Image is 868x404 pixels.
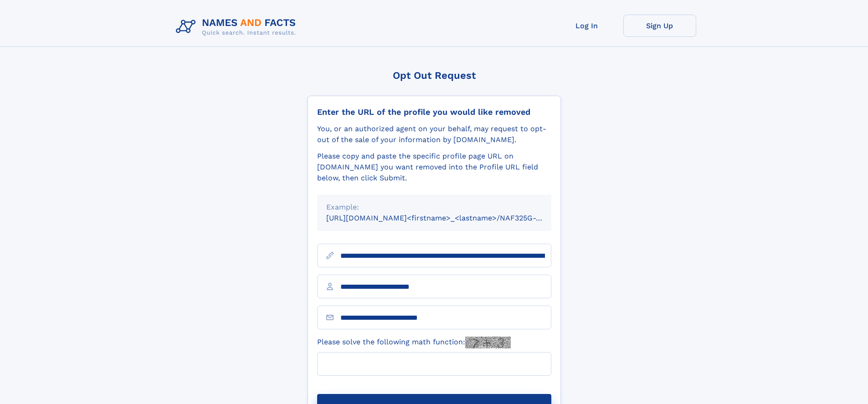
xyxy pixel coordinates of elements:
div: Please copy and paste the specific profile page URL on [DOMAIN_NAME] you want removed into the Pr... [317,151,551,184]
img: Logo Names and Facts [172,15,303,39]
div: Opt Out Request [308,70,561,81]
label: Please solve the following math function: [317,337,511,348]
a: Log In [550,15,623,37]
div: Enter the URL of the profile you would like removed [317,107,551,117]
div: You, or an authorized agent on your behalf, may request to opt-out of the sale of your informatio... [317,123,551,145]
a: Sign Up [623,15,696,37]
small: [URL][DOMAIN_NAME]<firstname>_<lastname>/NAF325G-xxxxxxxx [326,214,569,222]
div: Example: [326,202,542,213]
